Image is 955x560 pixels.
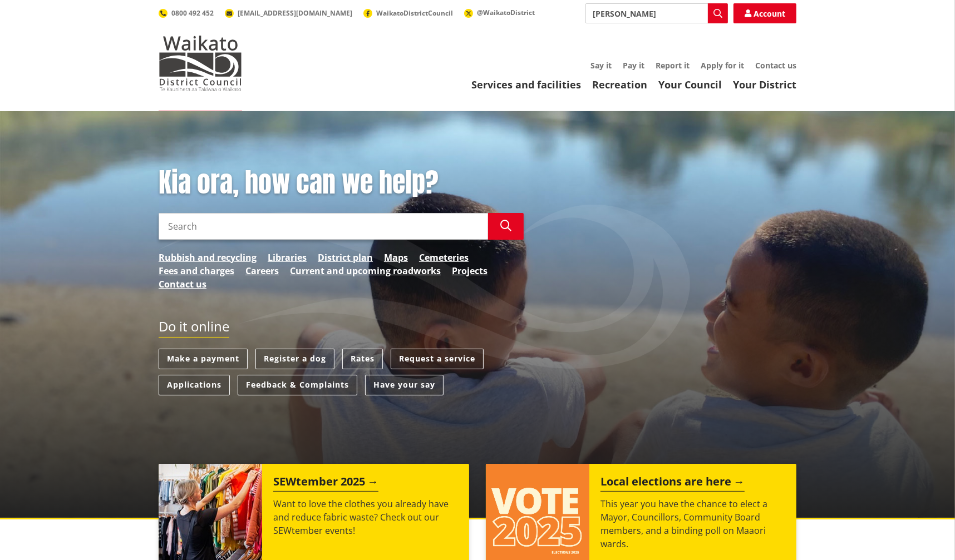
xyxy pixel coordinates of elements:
p: Want to love the clothes you already have and reduce fabric waste? Check out our SEWtember events! [273,497,458,537]
a: Rates [342,349,383,369]
h2: Do it online [159,319,229,338]
a: Report it [656,60,690,71]
h2: SEWtember 2025 [273,475,378,492]
a: Projects [452,264,488,277]
a: Contact us [159,277,206,291]
input: Search input [585,3,728,23]
iframe: Messenger Launcher [904,513,944,553]
a: Careers [245,264,279,277]
a: Cemeteries [419,251,469,264]
a: 0800 492 452 [159,8,214,18]
a: Services and facilities [471,78,581,91]
a: District plan [318,251,373,264]
a: WaikatoDistrictCouncil [363,8,453,18]
a: Have your say [365,375,444,395]
a: Recreation [592,78,647,91]
h1: Kia ora, how can we help? [159,167,524,199]
a: Feedback & Complaints [238,375,357,395]
p: This year you have the chance to elect a Mayor, Councillors, Community Board members, and a bindi... [600,497,785,551]
a: Register a dog [255,349,334,369]
a: Applications [159,375,230,395]
a: Fees and charges [159,264,234,277]
a: Apply for it [701,60,744,71]
a: Contact us [755,60,796,71]
a: Make a payment [159,349,248,369]
a: Account [734,3,796,23]
a: Your Council [658,78,722,91]
a: @WaikatoDistrict [464,8,535,17]
span: @WaikatoDistrict [477,8,535,17]
a: Maps [384,251,408,264]
a: Libraries [268,251,307,264]
a: Your District [733,78,796,91]
span: 0800 492 452 [171,8,214,18]
a: Pay it [623,60,644,71]
a: Say it [590,60,612,71]
img: Waikato District Council - Te Kaunihera aa Takiwaa o Waikato [159,36,242,91]
span: WaikatoDistrictCouncil [376,8,453,18]
a: Current and upcoming roadworks [290,264,441,277]
input: Search input [159,213,488,240]
span: [EMAIL_ADDRESS][DOMAIN_NAME] [238,8,352,18]
h2: Local elections are here [600,475,745,492]
a: Rubbish and recycling [159,251,257,264]
a: Request a service [391,349,484,369]
a: [EMAIL_ADDRESS][DOMAIN_NAME] [225,8,352,18]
